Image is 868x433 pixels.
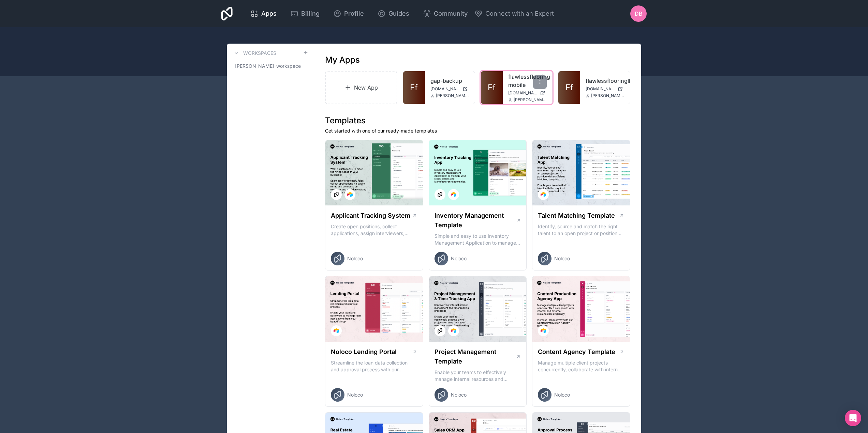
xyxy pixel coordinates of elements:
[586,86,624,92] a: [DOMAIN_NAME]
[435,233,521,246] p: Simple and easy to use Inventory Management Application to manage your stock, orders and Manufact...
[347,255,363,262] span: Noloco
[372,6,415,21] a: Guides
[508,90,547,96] a: [DOMAIN_NAME]
[586,86,615,92] span: [DOMAIN_NAME]
[331,347,397,357] h1: Noloco Lending Portal
[558,71,580,104] a: Ff
[285,6,325,21] a: Billing
[245,6,282,21] a: Apps
[410,82,418,93] span: Ff
[331,223,417,237] p: Create open positions, collect applications, assign interviewers, centralise candidate feedback a...
[328,6,369,21] a: Profile
[325,127,630,134] p: Get started with one of our ready-made templates
[325,115,630,126] h1: Templates
[347,192,353,197] img: Airtable Logo
[586,77,624,85] a: flawlessflooringllc
[474,9,554,18] button: Connect with an Expert
[344,9,364,18] span: Profile
[565,82,573,93] span: Ff
[514,97,547,103] span: [PERSON_NAME][EMAIL_ADDRESS][DOMAIN_NAME]
[334,328,339,334] img: Airtable Logo
[435,369,521,383] p: Enable your teams to effectively manage internal resources and execute client projects on time.
[538,347,615,357] h1: Content Agency Template
[430,86,460,92] span: [DOMAIN_NAME]
[541,192,546,197] img: Airtable Logo
[541,328,546,334] img: Airtable Logo
[508,90,538,96] span: [DOMAIN_NAME]
[232,49,276,57] a: Workspaces
[635,10,643,18] span: DB
[388,9,409,18] span: Guides
[451,192,456,197] img: Airtable Logo
[331,211,410,220] h1: Applicant Tracking System
[436,93,469,98] span: [PERSON_NAME][EMAIL_ADDRESS][DOMAIN_NAME]
[554,255,570,262] span: Noloco
[554,391,570,398] span: Noloco
[403,71,425,104] a: Ff
[451,255,467,262] span: Noloco
[261,9,277,18] span: Apps
[451,328,456,334] img: Airtable Logo
[301,9,320,18] span: Billing
[591,93,624,98] span: [PERSON_NAME][EMAIL_ADDRESS][DOMAIN_NAME]
[435,347,516,366] h1: Project Management Template
[325,71,397,104] a: New App
[347,391,363,398] span: Noloco
[430,86,469,92] a: [DOMAIN_NAME]
[325,55,360,65] h1: My Apps
[845,410,861,426] div: Open Intercom Messenger
[481,71,503,104] a: Ff
[485,9,554,18] span: Connect with an Expert
[538,211,615,220] h1: Talent Matching Template
[430,77,469,85] a: gap-backup
[331,359,417,373] p: Streamline the loan data collection and approval process with our Lending Portal template.
[232,60,308,72] a: [PERSON_NAME]-workspace
[538,359,624,373] p: Manage multiple client projects concurrently, collaborate with internal and external stakeholders...
[435,211,516,230] h1: Inventory Management Template
[508,73,547,89] a: flawlessflooring-mobile
[488,82,496,93] span: Ff
[434,9,468,18] span: Community
[451,391,467,398] span: Noloco
[235,63,301,69] span: [PERSON_NAME]-workspace
[538,223,624,237] p: Identify, source and match the right talent to an open project or position with our Talent Matchi...
[417,6,473,21] a: Community
[243,50,276,57] h3: Workspaces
